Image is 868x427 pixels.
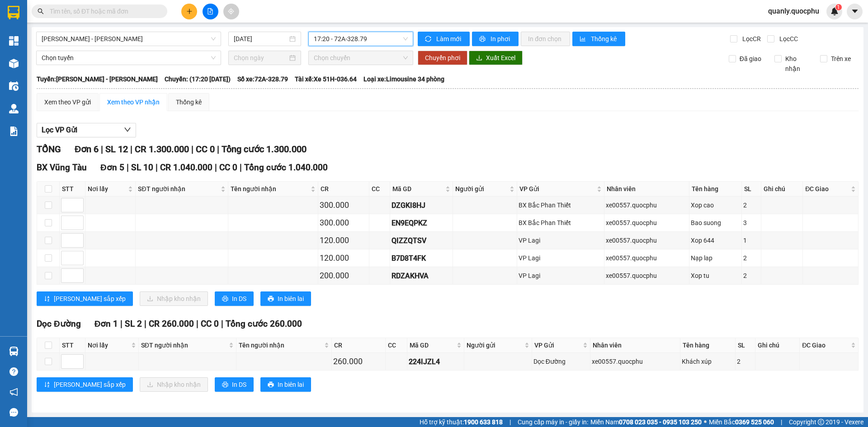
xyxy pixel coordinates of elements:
div: Xop cao [691,200,740,210]
img: dashboard-icon [9,36,19,46]
span: ĐC Giao [805,184,849,194]
span: | [101,144,103,155]
span: | [127,162,129,173]
div: xe00557.quocphu [606,200,688,210]
span: | [144,319,146,329]
span: Số xe: 72A-328.79 [237,74,288,84]
button: downloadNhập kho nhận [140,291,208,306]
span: Miền Bắc [709,417,774,427]
button: downloadNhập kho nhận [140,377,208,392]
span: In phơi [491,34,511,44]
span: notification [9,388,18,396]
div: 300.000 [320,216,368,229]
span: Mã GD [410,340,455,350]
div: 2 [737,357,754,366]
span: Nơi lấy [88,184,126,194]
img: warehouse-icon [9,104,19,113]
span: VP Gửi [534,340,581,350]
div: 120.000 [320,252,368,264]
span: download [476,55,482,62]
div: xe00557.quocphu [606,218,688,228]
span: | [240,162,242,173]
span: CC 0 [201,319,219,329]
div: 300.000 [320,199,368,211]
span: Đã giao [736,54,765,64]
div: RDZAKHVA [392,270,452,282]
button: printerIn DS [215,291,254,306]
button: downloadXuất Excel [469,51,523,65]
div: Thống kê [176,97,202,107]
span: Lọc CR [739,34,762,44]
img: warehouse-icon [9,347,19,356]
th: CR [318,182,369,197]
span: bar-chart [580,36,587,43]
th: Tên hàng [689,182,742,197]
th: STT [60,338,85,353]
span: sort-ascending [44,381,50,389]
th: STT [60,182,85,197]
strong: 1900 633 818 [464,418,503,426]
span: In DS [232,294,246,304]
span: [PERSON_NAME] sắp xếp [54,380,126,389]
div: 224IJZL4 [409,356,462,367]
button: printerIn DS [215,377,254,392]
div: VP Lagi [519,253,603,263]
div: B7D8T4FK [392,253,452,264]
button: sort-ascending[PERSON_NAME] sắp xếp [37,377,133,392]
div: 2 [743,200,759,210]
span: Phan Thiết - Vũng Tàu [42,32,216,46]
td: BX Bắc Phan Thiết [517,197,604,214]
th: Nhân viên [604,182,689,197]
span: Đơn 1 [94,319,118,329]
span: CR 1.040.000 [160,162,212,173]
th: SL [736,338,756,353]
div: 200.000 [320,269,368,282]
span: search [38,8,44,14]
span: copyright [818,419,824,425]
button: aim [223,4,239,19]
div: xe00557.quocphu [606,235,688,245]
th: Nhân viên [590,338,680,353]
span: Tổng cước 260.000 [226,319,302,329]
span: Người gửi [467,340,522,350]
span: CR 260.000 [149,319,194,329]
span: Hỗ trợ kỹ thuật: [420,417,503,427]
div: BX Bắc Phan Thiết [519,200,603,210]
span: Tổng cước 1.300.000 [222,144,307,155]
span: | [221,319,223,329]
span: sort-ascending [44,296,50,303]
div: 2 [743,253,759,263]
div: DZGKI8HJ [392,200,452,211]
button: bar-chartThống kê [572,32,625,46]
span: CC 0 [196,144,215,155]
span: | [196,319,198,329]
span: In DS [232,380,246,389]
span: | [120,319,123,329]
span: Cung cấp máy in - giấy in: [518,417,588,427]
td: Dọc Đường [532,353,591,371]
td: QIZZQTSV [390,232,453,249]
span: printer [268,296,274,303]
span: SL 10 [131,162,153,173]
span: Đơn 6 [75,144,99,155]
span: | [217,144,219,155]
div: Dọc Đường [533,357,589,366]
input: 12/10/2025 [234,34,288,44]
span: TỔNG [37,144,61,155]
span: | [130,144,132,155]
span: BX Vũng Tàu [37,162,87,173]
span: | [509,417,511,427]
div: EN9EQPKZ [392,217,452,229]
span: | [781,417,782,427]
th: Ghi chú [755,338,800,353]
div: 2 [743,271,759,281]
span: Tên người nhận [231,184,309,194]
button: Chuyển phơi [418,51,467,65]
span: Chọn chuyến [314,51,408,65]
span: Lọc VP Gửi [42,124,77,136]
span: SL 2 [125,319,142,329]
span: Mã GD [392,184,444,194]
button: file-add [203,4,218,19]
span: Chọn tuyến [42,51,216,65]
th: Tên hàng [680,338,735,353]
